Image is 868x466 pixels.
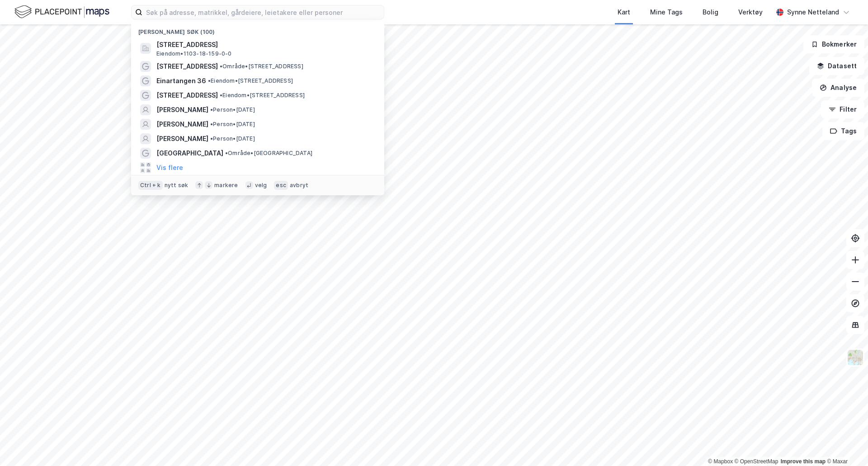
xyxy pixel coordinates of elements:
[809,57,864,75] button: Datasett
[225,150,228,156] span: •
[156,90,218,101] span: [STREET_ADDRESS]
[156,61,218,72] span: [STREET_ADDRESS]
[156,39,373,50] span: [STREET_ADDRESS]
[812,79,864,97] button: Analyse
[156,75,206,86] span: Einartangen 36
[220,92,222,99] span: •
[735,458,778,465] a: OpenStreetMap
[210,135,213,142] span: •
[131,21,384,38] div: [PERSON_NAME] søk (100)
[823,423,868,466] iframe: Chat Widget
[821,100,864,118] button: Filter
[210,106,213,113] span: •
[165,182,189,189] div: nytt søk
[787,7,839,18] div: Synne Netteland
[823,423,868,466] div: Kontrollprogram for chat
[142,5,384,19] input: Søk på adresse, matrikkel, gårdeiere, leietakere eller personer
[255,182,267,189] div: velg
[156,104,208,115] span: [PERSON_NAME]
[781,458,826,465] a: Improve this map
[156,162,183,173] button: Vis flere
[703,7,718,18] div: Bolig
[274,181,288,190] div: esc
[220,63,222,70] span: •
[156,119,208,130] span: [PERSON_NAME]
[156,148,223,159] span: [GEOGRAPHIC_DATA]
[156,133,208,144] span: [PERSON_NAME]
[220,92,305,99] span: Eiendom • [STREET_ADDRESS]
[803,35,864,53] button: Bokmerker
[210,121,213,127] span: •
[220,63,303,70] span: Område • [STREET_ADDRESS]
[210,106,255,113] span: Person • [DATE]
[210,135,255,142] span: Person • [DATE]
[822,122,864,140] button: Tags
[14,4,109,20] img: logo.f888ab2527a4732fd821a326f86c7f29.svg
[738,7,763,18] div: Verktøy
[156,50,232,57] span: Eiendom • 1103-18-159-0-0
[618,7,630,18] div: Kart
[210,121,255,128] span: Person • [DATE]
[208,77,293,85] span: Eiendom • [STREET_ADDRESS]
[290,182,308,189] div: avbryt
[214,182,238,189] div: markere
[650,7,683,18] div: Mine Tags
[225,150,312,157] span: Område • [GEOGRAPHIC_DATA]
[708,458,733,465] a: Mapbox
[138,181,163,190] div: Ctrl + k
[847,349,864,366] img: Z
[208,77,211,84] span: •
